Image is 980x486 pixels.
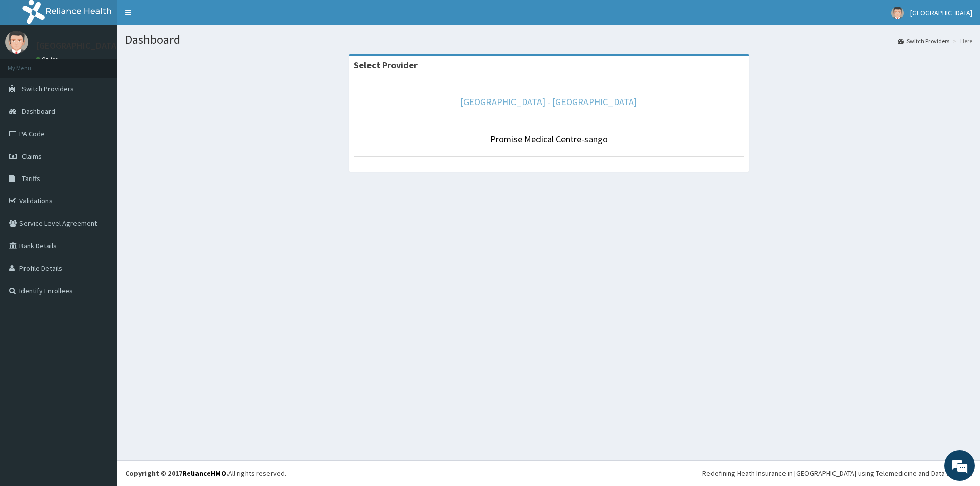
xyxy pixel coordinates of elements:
[950,37,972,45] li: Here
[36,56,60,63] a: Online
[22,84,74,93] span: Switch Providers
[490,133,608,145] a: Promise Medical Centre-sango
[354,59,418,71] strong: Select Provider
[117,460,980,486] footer: All rights reserved.
[5,31,28,54] img: User Image
[898,37,949,45] a: Switch Providers
[22,151,42,161] span: Claims
[702,468,972,478] div: Redefining Heath Insurance in [GEOGRAPHIC_DATA] using Telemedicine and Data Science!
[891,7,904,19] img: User Image
[125,469,228,478] strong: Copyright © 2017 .
[460,96,637,108] a: [GEOGRAPHIC_DATA] - [GEOGRAPHIC_DATA]
[182,469,226,478] a: RelianceHMO
[22,174,40,183] span: Tariffs
[22,107,55,116] span: Dashboard
[125,33,972,46] h1: Dashboard
[36,41,120,50] p: [GEOGRAPHIC_DATA]
[910,8,972,17] span: [GEOGRAPHIC_DATA]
